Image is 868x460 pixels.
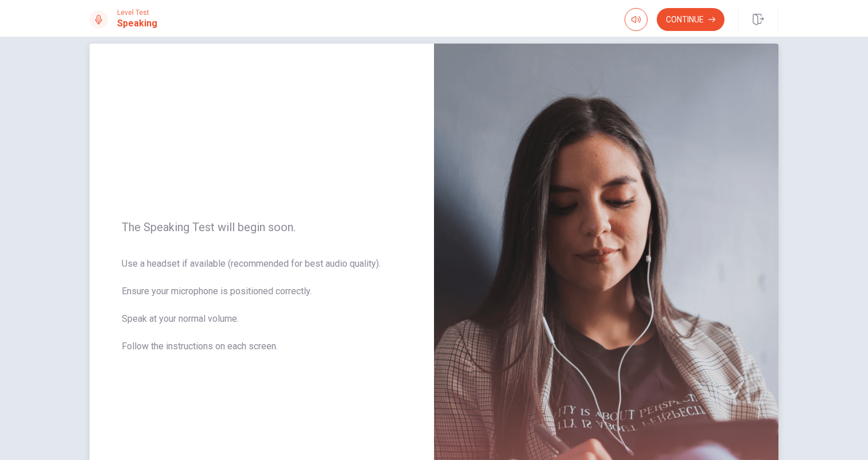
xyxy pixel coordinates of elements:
span: Use a headset if available (recommended for best audio quality). Ensure your microphone is positi... [122,257,402,367]
h1: Speaking [117,17,157,30]
button: Continue [657,8,724,31]
span: Level Test [117,9,157,17]
span: The Speaking Test will begin soon. [122,220,402,234]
